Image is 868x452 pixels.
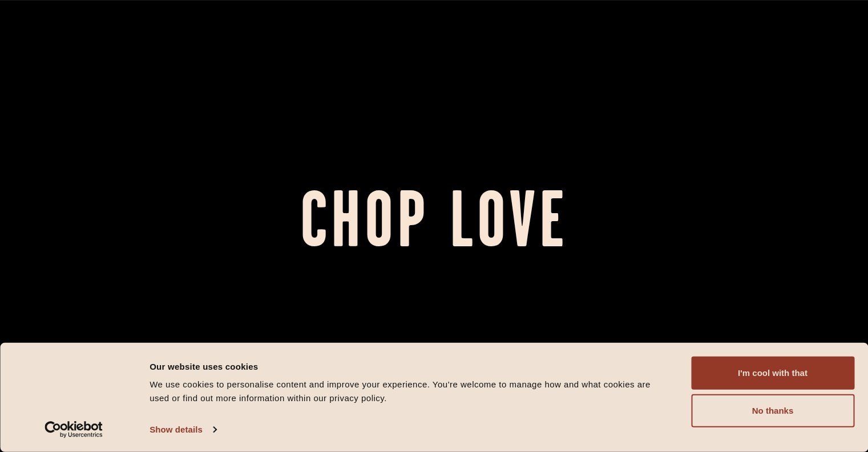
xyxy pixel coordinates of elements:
a: Show details [150,421,216,438]
a: Usercentrics Cookiebot - opens in a new window [24,421,124,438]
button: I'm cool with that [691,357,854,390]
button: No thanks [691,394,854,427]
div: We use cookies to personalise content and improve your experience. You're welcome to manage how a... [150,378,665,405]
div: Our website uses cookies [150,359,665,373]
